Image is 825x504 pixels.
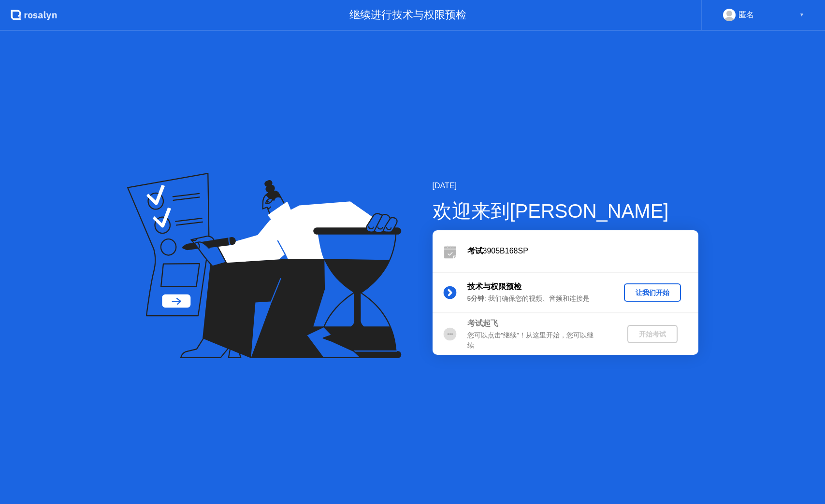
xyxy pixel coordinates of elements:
[627,325,678,343] button: 开始考试
[467,245,698,257] div: 3905B168SP
[467,247,483,255] b: 考试
[799,9,804,21] div: ▼
[628,288,677,297] div: 让我们开始
[433,180,698,192] div: [DATE]
[467,282,521,291] b: 技术与权限预检
[738,9,754,21] div: 匿名
[467,319,498,327] b: 考试起飞
[467,294,607,304] div: : 我们确保您的视频、音频和连接是
[631,330,674,339] div: 开始考试
[624,283,681,302] button: 让我们开始
[467,295,485,302] b: 5分钟
[433,196,698,225] div: 欢迎来到[PERSON_NAME]
[467,331,607,350] div: 您可以点击”继续”！从这里开始，您可以继续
